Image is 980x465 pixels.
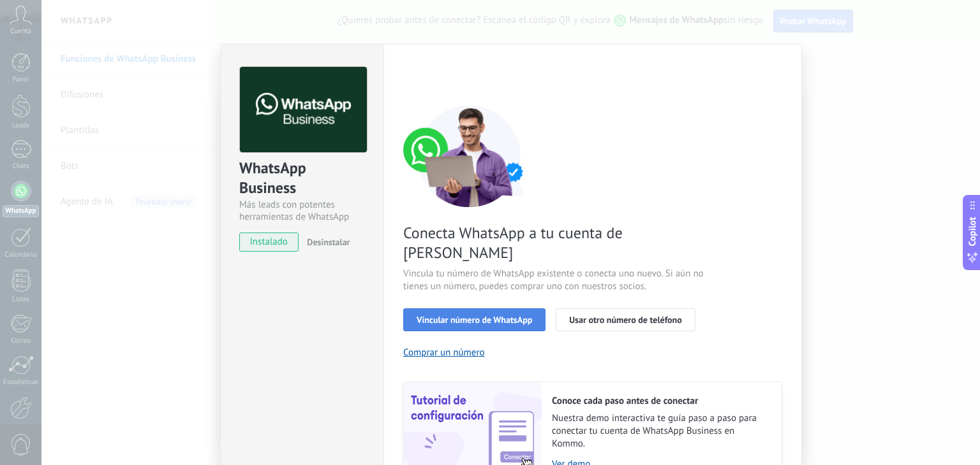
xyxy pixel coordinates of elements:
button: Vincular número de WhatsApp [403,308,546,331]
div: Más leads con potentes herramientas de WhatsApp [239,199,365,223]
span: Usar otro número de teléfono [569,315,681,324]
span: instalado [240,232,298,252]
span: Vincular número de WhatsApp [417,315,532,324]
img: logo_main.png [240,67,367,153]
span: Conecta WhatsApp a tu cuenta de [PERSON_NAME] [403,223,707,262]
img: connect number [403,105,537,207]
span: Copilot [966,217,979,247]
span: Desinstalar [307,236,350,248]
button: Desinstalar [302,232,350,252]
button: Usar otro número de teléfono [556,308,695,331]
h2: Conoce cada paso antes de conectar [552,395,769,407]
span: Nuestra demo interactiva te guía paso a paso para conectar tu cuenta de WhatsApp Business en Kommo. [552,412,769,450]
button: Comprar un número [403,347,485,359]
span: Vincula tu número de WhatsApp existente o conecta uno nuevo. Si aún no tienes un número, puedes c... [403,268,707,293]
div: WhatsApp Business [239,158,365,199]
